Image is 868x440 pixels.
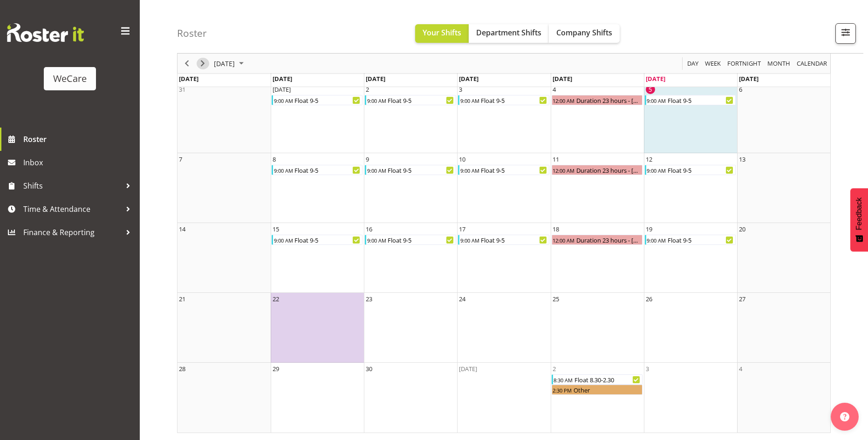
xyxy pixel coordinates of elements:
[23,156,135,169] span: Inbox
[365,235,456,245] div: Float 9-5 Begin From Tuesday, September 16, 2025 at 9:00:00 AM GMT+12:00 Ends At Tuesday, Septemb...
[457,83,550,153] td: Wednesday, September 3, 2025
[552,165,642,175] div: Duration 23 hours - Olive Vermazen Begin From Thursday, September 11, 2025 at 12:00:00 AM GMT+12:...
[551,153,644,223] td: Thursday, September 11, 2025
[273,95,294,105] div: 9:00 AM
[644,223,737,293] td: Friday, September 19, 2025
[387,95,455,105] div: Float 9-5
[178,223,271,293] td: Sunday, September 14, 2025
[737,363,830,433] td: Saturday, October 4, 2025
[459,235,480,244] div: 9:00 AM
[646,294,652,304] div: 26
[457,363,550,433] td: Wednesday, October 1, 2025
[644,83,737,153] td: Friday, September 5, 2025
[365,95,456,105] div: Float 9-5 Begin From Tuesday, September 2, 2025 at 9:00:00 AM GMT+12:00 Ends At Tuesday, Septembe...
[364,363,457,433] td: Tuesday, September 30, 2025
[855,197,863,230] span: Feedback
[364,83,457,153] td: Tuesday, September 2, 2025
[365,165,456,175] div: Float 9-5 Begin From Tuesday, September 9, 2025 at 9:00:00 AM GMT+12:00 Ends At Tuesday, Septembe...
[766,58,791,69] span: Month
[387,165,455,175] div: Float 9-5
[553,364,556,373] div: 2
[23,132,135,146] span: Roster
[273,165,294,175] div: 9:00 AM
[645,95,736,105] div: Float 9-5 Begin From Friday, September 5, 2025 at 9:00:00 AM GMT+12:00 Ends At Friday, September ...
[644,293,737,363] td: Friday, September 26, 2025
[552,165,575,175] div: 12:00 AM
[271,293,364,363] td: Monday, September 22, 2025
[23,225,121,239] span: Finance & Reporting
[272,165,362,175] div: Float 9-5 Begin From Monday, September 8, 2025 at 9:00:00 AM GMT+12:00 Ends At Monday, September ...
[366,85,369,94] div: 2
[177,28,207,39] h4: Roster
[458,165,549,175] div: Float 9-5 Begin From Wednesday, September 10, 2025 at 9:00:00 AM GMT+12:00 Ends At Wednesday, Sep...
[739,224,745,234] div: 20
[551,293,644,363] td: Thursday, September 25, 2025
[178,293,271,363] td: Sunday, September 21, 2025
[553,155,559,164] div: 11
[552,95,575,105] div: 12:00 AM
[212,58,248,69] button: September 2025
[459,224,465,234] div: 17
[553,294,559,304] div: 25
[53,72,87,86] div: WeCare
[458,235,549,245] div: Float 9-5 Begin From Wednesday, September 17, 2025 at 9:00:00 AM GMT+12:00 Ends At Wednesday, Sep...
[551,83,644,153] td: Thursday, September 4, 2025
[273,235,294,244] div: 9:00 AM
[458,95,549,105] div: Float 9-5 Begin From Wednesday, September 3, 2025 at 9:00:00 AM GMT+12:00 Ends At Wednesday, Sept...
[739,364,742,373] div: 4
[646,85,655,94] div: 5
[415,24,469,43] button: Your Shifts
[294,235,362,244] div: Float 9-5
[273,294,279,304] div: 22
[840,412,849,421] img: help-xxl-2.png
[646,155,652,164] div: 12
[423,27,461,38] span: Your Shifts
[273,85,291,94] div: [DATE]
[739,294,745,304] div: 27
[646,224,652,234] div: 19
[23,179,121,193] span: Shifts
[574,375,642,384] div: Float 8.30-2.30
[667,235,735,244] div: Float 9-5
[704,58,722,69] span: Week
[179,224,185,234] div: 14
[553,224,559,234] div: 18
[850,188,868,251] button: Feedback - Show survey
[294,165,362,175] div: Float 9-5
[271,223,364,293] td: Monday, September 15, 2025
[272,95,362,105] div: Float 9-5 Begin From Monday, September 1, 2025 at 9:00:00 AM GMT+12:00 Ends At Monday, September ...
[737,223,830,293] td: Saturday, September 20, 2025
[686,58,700,69] button: Timeline Day
[459,364,477,373] div: [DATE]
[213,58,236,69] span: [DATE]
[551,363,644,433] td: Thursday, October 2, 2025
[366,224,372,234] div: 16
[178,363,271,433] td: Sunday, September 28, 2025
[469,24,549,43] button: Department Shifts
[366,155,369,164] div: 9
[197,58,209,69] button: Next
[179,54,195,73] div: Previous
[552,385,573,394] div: 2:30 PM
[573,385,642,394] div: Other
[646,165,667,175] div: 9:00 AM
[459,74,478,83] span: [DATE]
[459,85,462,94] div: 3
[575,235,642,244] div: Duration 23 hours - [PERSON_NAME]
[667,165,735,175] div: Float 9-5
[551,223,644,293] td: Thursday, September 18, 2025
[457,293,550,363] td: Wednesday, September 24, 2025
[552,385,642,395] div: Other Begin From Thursday, October 2, 2025 at 2:30:00 PM GMT+13:00 Ends At Thursday, October 2, 2...
[480,165,548,175] div: Float 9-5
[726,58,763,69] button: Fortnight
[273,364,279,373] div: 29
[177,48,831,433] div: of September 2025
[795,58,829,69] button: Month
[459,155,465,164] div: 10
[646,74,665,83] span: [DATE]
[644,363,737,433] td: Friday, October 3, 2025
[646,95,667,105] div: 9:00 AM
[552,235,575,244] div: 12:00 AM
[459,165,480,175] div: 9:00 AM
[387,235,455,244] div: Float 9-5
